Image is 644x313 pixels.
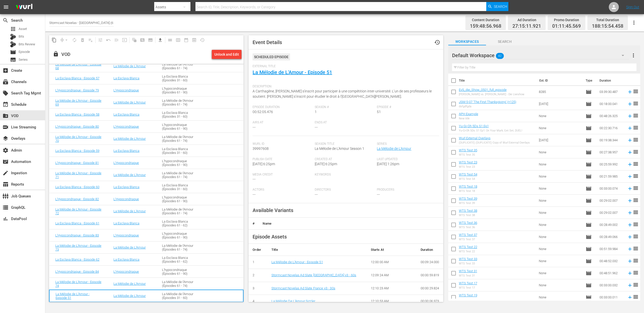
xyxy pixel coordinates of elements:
span: Schedule [3,101,9,108]
td: None [537,146,583,158]
div: WTS Test 54 [459,177,477,181]
td: None [537,231,583,243]
a: La Esclava Blanca - Episode 61 [55,221,99,225]
span: Directors [315,188,374,192]
span: Episode [586,173,592,180]
td: None [537,158,583,170]
span: Series [10,57,16,63]
div: Total Duration [592,16,623,23]
div: WTS Test 38 [459,214,477,217]
span: Episode [586,234,592,240]
span: Episode [586,101,592,107]
a: La Esclava Blanca - Episode 58 [55,113,99,116]
svg: Add to Schedule [627,234,633,240]
span: Automation [3,159,9,165]
th: Ext. ID [536,74,583,88]
div: WTS Test 33 [459,262,477,265]
a: La Esclava Blanca [113,185,139,189]
a: La Mélodie de L'Amour [113,137,146,141]
div: La Esclava Blanca (Épisodes 31 - 60) [162,147,198,155]
td: 00:22:30.716 [597,122,625,134]
span: Copy Lineup [50,36,58,44]
span: Refresh All Search Blocks [129,35,138,45]
span: Airs At [253,121,312,125]
td: 00:27:38.957 [597,146,625,158]
span: Channels [3,79,9,85]
a: WTS Test 19 [459,293,477,297]
span: --- [315,125,318,129]
td: 12:00:00 AM [367,256,417,269]
span: Created At [315,157,374,161]
a: La Mélodie de L'Amour [113,100,146,104]
div: Scheduled Episode [253,53,290,60]
span: Clear Lineup [87,36,95,44]
td: 00:28:49.002 [597,219,625,231]
span: Job Queues [3,193,9,199]
span: 00:52:05.476 [253,110,273,114]
span: Select an event to delete [78,36,87,44]
span: Create Search Block [138,36,146,44]
th: Duration [596,74,627,88]
button: history [431,36,443,48]
span: Bits Review [19,42,35,47]
span: Last Updated [377,157,436,161]
span: Episode [586,89,592,95]
td: 00:18:00.041 [597,98,625,110]
a: L'Hypocondriaque [113,161,139,165]
svg: Add to Schedule [627,210,633,216]
span: Update Metadata from Key Asset [120,36,129,44]
td: 00:21:59.985 [597,170,625,183]
a: La Mélodie de L'Amour [113,282,146,286]
a: La Mélodie de L'Amour - Episode 70 [55,135,101,143]
a: La Esclava Blanca [113,221,139,225]
td: None [537,207,583,219]
span: Episode [586,186,592,192]
span: --- [377,192,380,196]
a: La Esclava Blanca - Episode 62 [55,258,99,261]
div: La Mélodie de l'Amour (Épisodes 61 - 74) [162,135,198,143]
div: L'hypocondriaque (Épisodes 61 - 90) [162,268,198,275]
span: reorder [633,185,639,191]
a: La Mélodie de L'Amour [113,294,146,298]
td: 00:48:52.032 [597,255,625,267]
a: La Mélodie de L'Amour - Episode 51 [56,292,90,300]
td: 00:09:24.000 [417,256,443,269]
td: 00:19:38.344 [597,134,625,146]
svg: Add to Schedule [627,150,633,155]
span: Bits [19,34,24,39]
td: 00:29:02.007 [597,207,625,219]
a: L'Hypocondriaque - Episode 82 [55,197,99,201]
td: [DATE] [537,134,583,146]
div: L'hypocondriaque (Épisodes 61 - 90) [162,87,198,94]
span: Episode # [377,105,436,109]
span: Wurl Id [253,142,312,146]
span: reorder [633,221,639,227]
div: La Mélodie de l'Amour (Épisodes 61 - 74) [162,99,198,106]
span: --- [253,125,256,129]
span: Admin [3,147,9,153]
span: Episode [586,270,592,276]
span: menu [3,4,9,10]
div: La Mélodie de l'Amour (Épisodes 61 - 74) [162,244,198,251]
span: Month Calendar View [182,36,190,44]
td: 8285 [537,86,583,98]
span: Episode [586,125,592,131]
a: La Mélodie de L'Amour - Episode 68 [55,62,101,70]
a: La Esclava Blanca - Episode 60 [55,185,99,189]
th: # [249,218,259,230]
span: Day Calendar View [164,35,174,45]
a: La Mélodie De L'Amour Sizzler [271,299,315,303]
a: APH Example [459,112,478,116]
span: Media Credit [253,173,312,177]
svg: Add to Schedule [627,270,633,276]
a: L'Hypocondriaque - Episode 83 [55,233,99,237]
span: get_app [158,38,163,43]
td: None [537,243,583,255]
span: reorder [633,113,639,119]
a: L'Hypocondriaque - Episode 84 [55,270,99,273]
span: reorder [633,125,639,131]
td: 00:00:59.819 [417,269,443,282]
span: Overlays [3,135,9,142]
a: WTS Test 36 [459,221,477,225]
a: WTS Test 22 [459,245,477,249]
